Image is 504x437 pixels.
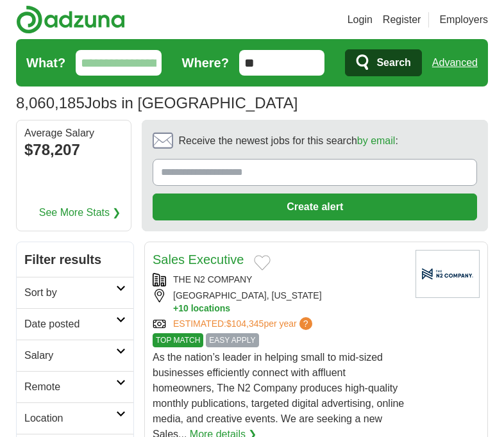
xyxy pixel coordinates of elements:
[153,273,405,286] div: THE N2 COMPANY
[24,411,116,426] h2: Location
[17,402,133,434] a: Location
[24,348,116,363] h2: Salary
[416,250,480,298] img: Company logo
[26,53,65,72] label: What?
[24,379,116,395] h2: Remote
[206,333,258,347] span: EASY APPLY
[16,5,125,34] img: Adzuna logo
[357,135,396,146] a: by email
[17,242,133,277] h2: Filter results
[182,53,229,72] label: Where?
[24,317,116,332] h2: Date posted
[24,128,123,138] div: Average Salary
[376,50,410,76] span: Search
[178,133,398,149] span: Receive the newest jobs for this search :
[17,277,133,308] a: Sort by
[16,92,85,115] span: 8,060,185
[345,49,421,76] button: Search
[16,94,298,111] h1: Jobs in [GEOGRAPHIC_DATA]
[226,318,264,329] span: $104,345
[173,302,178,315] span: +
[17,340,133,371] a: Salary
[432,50,478,76] a: Advanced
[173,317,315,331] a: ESTIMATED:$104,345per year?
[348,12,373,28] a: Login
[39,205,121,220] a: See More Stats ❯
[153,333,203,347] span: TOP MATCH
[153,194,477,220] button: Create alert
[17,371,133,402] a: Remote
[383,12,421,28] a: Register
[153,252,244,267] a: Sales Executive
[24,285,116,301] h2: Sort by
[439,12,488,28] a: Employers
[24,138,123,161] div: $78,207
[299,317,312,330] span: ?
[173,302,405,315] button: +10 locations
[17,308,133,340] a: Date posted
[153,289,405,315] div: [GEOGRAPHIC_DATA], [US_STATE]
[254,255,271,270] button: Add to favorite jobs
